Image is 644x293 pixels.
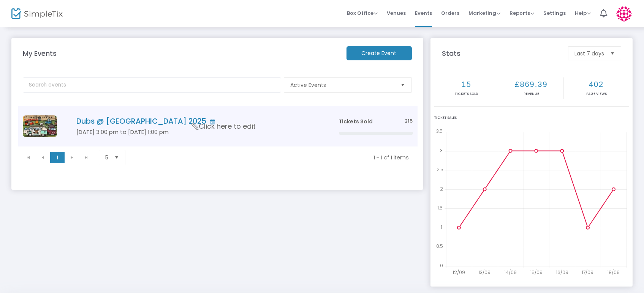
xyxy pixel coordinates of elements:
[18,106,418,146] div: Data table
[111,150,122,165] button: Select
[440,185,443,192] text: 2
[23,77,281,93] input: Search events
[607,47,618,60] button: Select
[415,3,432,23] span: Events
[339,118,373,125] span: Tickets Sold
[574,50,604,57] span: Last 7 days
[50,152,65,163] span: Page 1
[440,262,443,269] text: 0
[437,205,443,211] text: 1.5
[500,80,563,89] h2: £869.39
[438,48,564,58] m-panel-title: Stats
[23,115,57,137] img: 638638281851272655638544985011742426638094798722416269638094787433604541FaceBookIMG-20191105-WA00...
[440,147,443,153] text: 3
[437,166,443,173] text: 2.5
[453,269,465,276] text: 12/09
[441,224,442,230] text: 1
[500,91,563,97] p: Revenue
[347,9,378,17] span: Box Office
[543,3,566,23] span: Settings
[556,269,568,276] text: 16/09
[434,115,629,121] div: Ticket Sales
[405,118,413,125] span: 215
[435,91,498,97] p: Tickets sold
[510,9,534,17] span: Reports
[387,3,406,23] span: Venues
[19,48,343,58] m-panel-title: My Events
[436,128,443,134] text: 3.5
[530,269,543,276] text: 15/09
[76,117,316,126] h4: Dubs @ [GEOGRAPHIC_DATA] 2025
[436,243,443,249] text: 0.5
[575,9,591,17] span: Help
[290,81,395,89] span: Active Events
[139,154,409,161] kendo-pager-info: 1 - 1 of 1 items
[192,121,256,131] span: Click here to edit
[398,78,408,92] button: Select
[435,80,498,89] h2: 15
[105,154,108,161] span: 5
[478,269,491,276] text: 13/09
[582,269,593,276] text: 17/09
[504,269,517,276] text: 14/09
[608,269,620,276] text: 18/09
[347,46,412,60] m-button: Create Event
[565,80,628,89] h2: 402
[565,91,628,97] p: Page Views
[76,129,316,135] h5: [DATE] 3:00 pm to [DATE] 1:00 pm
[468,9,500,17] span: Marketing
[441,3,459,23] span: Orders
